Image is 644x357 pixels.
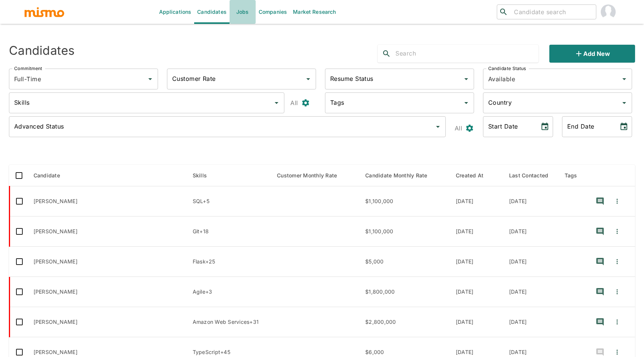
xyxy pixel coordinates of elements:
button: Quick Actions [609,283,625,301]
td: [PERSON_NAME] [28,247,187,277]
th: Last Contacted [503,165,559,186]
img: Paola Pacheco [601,4,616,19]
span: Candidate [34,171,70,180]
td: [PERSON_NAME] [28,217,187,247]
button: Add new [549,45,635,63]
button: recent-notes [591,253,609,271]
th: Skills [187,165,271,186]
button: Open [303,74,313,84]
button: Quick Actions [609,192,625,210]
span: Created At [456,171,493,180]
button: Quick Actions [609,313,625,331]
td: [DATE] [450,277,503,307]
label: Commitment [14,65,42,72]
td: [PERSON_NAME] [28,186,187,217]
button: Choose date [616,119,631,134]
p: All [290,98,298,108]
p: Agile, JIRA, SCRUM, Visio [193,288,265,296]
p: Amazon Web Services, Ansible, LINUX, AWS, Docker, TERRAFORM, Python, BASH, DEPLOYMENT, NETWORKING... [193,318,265,326]
button: Open [145,74,155,84]
button: recent-notes [591,313,609,331]
td: [DATE] [450,247,503,277]
td: [PERSON_NAME] [28,277,187,307]
button: Open [433,121,443,132]
p: All [455,123,462,133]
td: [DATE] [450,217,503,247]
input: MM/DD/YYYY [483,116,534,137]
button: Open [461,98,471,108]
button: recent-notes [591,192,609,210]
h4: Candidates [9,43,75,58]
p: Git, API, C#, JavaScript, Python, Pandas, Agile, JIRA, SCRUM, Microsoft SQL Server, SQL, Data Man... [193,228,265,235]
td: $5,000 [359,247,450,277]
img: logo [24,6,65,18]
button: Open [461,74,471,84]
button: Open [271,98,282,108]
td: $2,800,000 [359,307,450,337]
p: TypeScript, Amazon Web Services, AWS, Node.js, MICROSERVICE, GraphQL, ReactJS, React, MongoDB, Re... [193,348,265,356]
button: Quick Actions [609,222,625,240]
input: Candidate search [511,7,593,17]
td: [DATE] [503,217,559,247]
th: Tags [559,165,585,186]
td: [DATE] [450,186,503,217]
input: MM/DD/YYYY [562,116,613,137]
button: Open [619,98,629,108]
td: [PERSON_NAME] [28,307,187,337]
input: Search [395,48,539,60]
td: [DATE] [503,307,559,337]
button: Choose date [537,119,552,134]
td: $1,800,000 [359,277,450,307]
td: [DATE] [450,307,503,337]
td: $1,100,000 [359,217,450,247]
span: Customer Monthly Rate [277,171,347,180]
p: SQL, CISCO, NETWORKING, Microsoft Dynamics, VPN, CCNA [193,198,265,205]
td: [DATE] [503,186,559,217]
label: Candidate Status [488,65,526,72]
td: $1,100,000 [359,186,450,217]
button: search [378,45,395,63]
span: Candidate Monthly Rate [365,171,437,180]
td: [DATE] [503,277,559,307]
button: recent-notes [591,222,609,240]
button: Open [619,74,629,84]
button: Quick Actions [609,253,625,271]
button: recent-notes [591,283,609,301]
p: Flask, Python, TypeScript, Tailwind CSS, NextJS, ReactJS, Figma, React, PostgreSQL, MongoDB, Pyte... [193,258,265,265]
td: [DATE] [503,247,559,277]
